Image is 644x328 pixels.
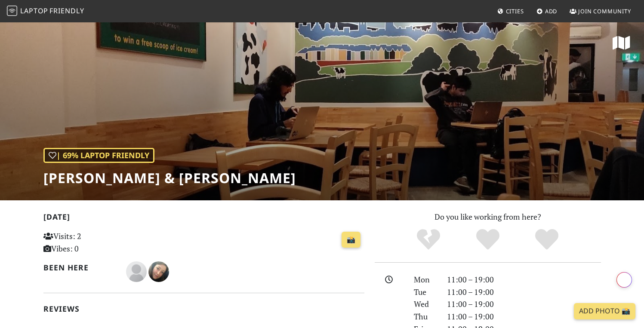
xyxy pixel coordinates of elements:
a: Add Photo 📸 [574,303,635,319]
h2: Been here [43,263,116,272]
a: Join Community [566,3,635,19]
h2: [DATE] [43,212,364,225]
div: Thu [409,310,441,323]
div: Wed [409,298,441,310]
div: Definitely! [517,228,576,251]
a: LaptopFriendly LaptopFriendly [7,4,84,19]
p: Visits: 2 Vibes: 0 [43,230,144,255]
div: 11:00 – 19:00 [442,273,606,286]
span: Friendly [49,6,84,15]
div: Tue [409,286,441,298]
div: No [399,228,458,251]
a: Add [533,3,561,19]
span: Cities [506,7,524,15]
div: 11:00 – 19:00 [442,310,606,323]
img: 2718-merle.jpg [148,261,169,282]
span: Add [545,7,558,15]
div: Yes [458,228,518,251]
span: Join Community [578,7,631,15]
div: | 69% Laptop Friendly [43,148,154,163]
div: Mon [409,273,441,286]
span: Merle Fitzpatrick [148,266,169,276]
h2: Reviews [43,304,364,313]
div: 11:00 – 19:00 [442,298,606,310]
span: Anonymous Jellyfish [126,266,148,276]
div: 11:00 – 19:00 [442,286,606,298]
span: Laptop [20,6,48,15]
a: 📸 [342,232,361,248]
img: LaptopFriendly [7,6,17,16]
a: Cities [494,3,527,19]
h1: [PERSON_NAME] & [PERSON_NAME] [43,170,296,186]
p: Do you like working from here? [375,211,601,223]
img: blank-535327c66bd565773addf3077783bbfce4b00ec00e9fd257753287c682c7fa38.png [126,261,147,282]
